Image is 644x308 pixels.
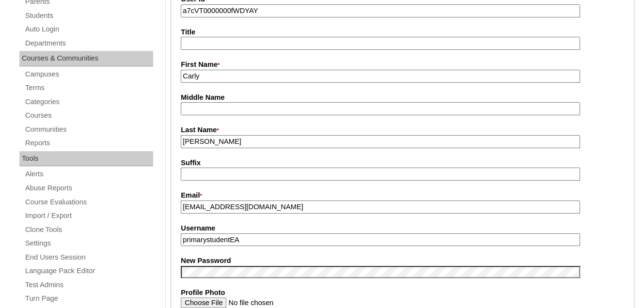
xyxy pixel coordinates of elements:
a: Clone Tools [24,224,153,236]
a: Reports [24,137,153,149]
a: Students [24,10,153,22]
a: Courses [24,109,153,122]
label: Middle Name [181,92,624,103]
a: Settings [24,237,153,249]
a: Communities [24,123,153,136]
div: Courses & Communities [19,51,153,66]
label: Username [181,223,624,233]
a: Import / Export [24,210,153,222]
a: Course Evaluations [24,196,153,208]
a: End Users Session [24,251,153,263]
label: Last Name [181,125,624,136]
div: Tools [19,151,153,167]
a: Alerts [24,168,153,180]
label: Title [181,27,624,37]
label: First Name [181,60,624,70]
label: Suffix [181,158,624,168]
a: Turn Page [24,293,153,305]
a: Departments [24,37,153,49]
a: Abuse Reports [24,182,153,194]
a: Auto Login [24,23,153,35]
a: Terms [24,82,153,94]
a: Campuses [24,68,153,80]
label: Profile Photo [181,288,624,298]
a: Language Pack Editor [24,265,153,277]
a: Test Admins [24,279,153,291]
label: Email [181,190,624,201]
a: Categories [24,96,153,108]
label: New Password [181,256,624,266]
